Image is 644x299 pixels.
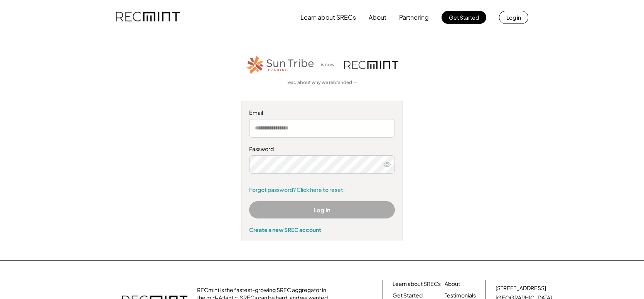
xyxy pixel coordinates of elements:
[116,4,180,30] img: recmint-logotype%403x.png
[300,10,356,25] button: Learn about SRECs
[246,54,315,76] img: STT_Horizontal_Logo%2B-%2BColor.png
[287,79,357,86] a: read about why we rebranded →
[445,280,460,288] a: About
[369,10,386,25] button: About
[249,201,395,218] button: Log In
[344,61,398,69] img: recmint-logotype%403x.png
[249,226,395,233] div: Create a new SREC account
[393,280,441,288] a: Learn about SRECs
[319,62,341,68] div: is now
[249,109,395,117] div: Email
[399,10,429,25] button: Partnering
[249,145,395,153] div: Password
[249,186,395,194] a: Forgot password? Click here to reset.
[442,11,486,24] button: Get Started
[499,11,528,24] button: Log in
[496,284,546,292] div: [STREET_ADDRESS]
